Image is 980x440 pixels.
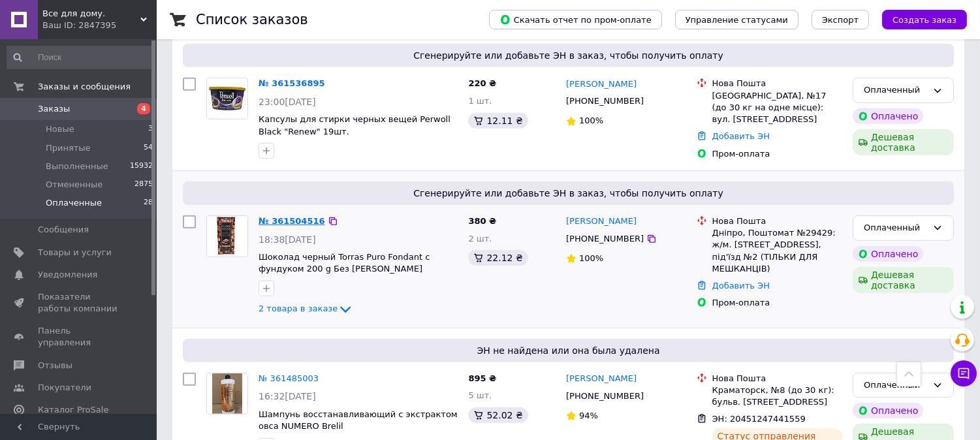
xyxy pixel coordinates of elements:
[712,297,842,309] div: Пром-оплата
[712,131,770,141] a: Добавить ЭН
[259,78,325,88] a: № 361536895
[951,360,977,386] button: Чат с покупателем
[579,253,603,263] span: 100%
[864,221,927,235] div: Оплаченный
[137,103,150,114] span: 4
[712,148,842,160] div: Пром-оплата
[864,379,927,392] div: Оплаченный
[468,96,492,106] span: 1 шт.
[144,142,153,154] span: 54
[46,179,103,191] span: Отмененные
[38,81,131,93] span: Заказы и сообщения
[206,78,248,119] a: Фото товару
[853,108,923,124] div: Оплачено
[853,267,954,293] div: Дешевая доставка
[563,93,646,110] div: [PHONE_NUMBER]
[7,46,154,69] input: Поиск
[566,373,637,385] a: [PERSON_NAME]
[259,234,316,245] span: 18:38[DATE]
[188,49,949,62] span: Сгенерируйте или добавьте ЭН в заказ, чтобы получить оплату
[38,269,97,281] span: Уведомления
[259,391,316,401] span: 16:32[DATE]
[259,304,338,314] span: 2 товара в заказе
[38,103,70,115] span: Заказы
[712,78,842,89] div: Нова Пошта
[712,90,842,126] div: [GEOGRAPHIC_DATA], №17 (до 30 кг на одне місце): вул. [STREET_ADDRESS]
[38,224,89,236] span: Сообщения
[712,281,770,291] a: Добавить ЭН
[869,14,967,24] a: Создать заказ
[206,215,248,257] a: Фото товару
[38,404,108,416] span: Каталог ProSale
[882,10,967,29] button: Создать заказ
[42,20,157,31] div: Ваш ID: 2847395
[38,360,72,371] span: Отзывы
[489,10,662,29] button: Скачать отчет по пром-оплате
[259,252,430,274] a: Шоколад черный Torras Puro Fondant с фундуком 200 g Без [PERSON_NAME]
[468,216,496,226] span: 380 ₴
[38,291,121,315] span: Показатели работы компании
[206,373,248,415] a: Фото товару
[499,14,652,25] span: Скачать отчет по пром-оплате
[468,113,528,129] div: 12.11 ₴
[259,216,325,226] a: № 361504516
[188,187,949,200] span: Сгенерируйте или добавьте ЭН в заказ, чтобы получить оплату
[38,325,121,349] span: Панель управления
[566,215,637,228] a: [PERSON_NAME]
[259,409,458,432] a: Шампунь восстанавливающий с экстрактом овса NUMERO Brelil
[563,388,646,405] div: [PHONE_NUMBER]
[46,161,108,172] span: Выполненные
[38,382,91,394] span: Покупатели
[853,129,954,155] div: Дешевая доставка
[566,78,637,91] a: [PERSON_NAME]
[579,116,603,125] span: 100%
[468,250,528,266] div: 22.12 ₴
[130,161,153,172] span: 15932
[712,227,842,275] div: Дніпро, Поштомат №29429: ж/м. [STREET_ADDRESS], під'їзд №2 (ТІЛЬКИ ДЛЯ МЕШКАНЦІВ)
[812,10,869,29] button: Экспорт
[212,373,243,414] img: Фото товару
[207,78,247,119] img: Фото товару
[259,373,319,383] a: № 361485003
[259,97,316,107] span: 23:00[DATE]
[579,411,598,420] span: 94%
[563,230,646,247] div: [PHONE_NUMBER]
[38,247,112,259] span: Товары и услуги
[712,414,806,424] span: ЭН: 20451247441559
[196,12,308,27] h1: Список заказов
[686,15,788,25] span: Управление статусами
[42,8,140,20] span: Все для дому.
[144,197,153,209] span: 28
[675,10,798,29] button: Управление статусами
[46,123,74,135] span: Новые
[468,234,492,244] span: 2 шт.
[712,385,842,408] div: Краматорск, №8 (до 30 кг): бульв. [STREET_ADDRESS]
[259,304,353,313] a: 2 товара в заказе
[853,246,923,262] div: Оплачено
[712,215,842,227] div: Нова Пошта
[134,179,153,191] span: 2875
[468,373,496,383] span: 895 ₴
[148,123,153,135] span: 3
[259,114,450,136] a: Капсулы для стирки черных вещей Perwoll Black "Renew" 19шт.
[468,407,528,423] div: 52.02 ₴
[853,403,923,418] div: Оплачено
[46,142,91,154] span: Принятые
[822,15,859,25] span: Экспорт
[468,78,496,88] span: 220 ₴
[188,344,949,357] span: ЭН не найдена или она была удалена
[712,373,842,385] div: Нова Пошта
[864,84,927,97] div: Оплаченный
[468,390,492,400] span: 5 шт.
[893,15,956,25] span: Создать заказ
[207,216,247,257] img: Фото товару
[46,197,102,209] span: Оплаченные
